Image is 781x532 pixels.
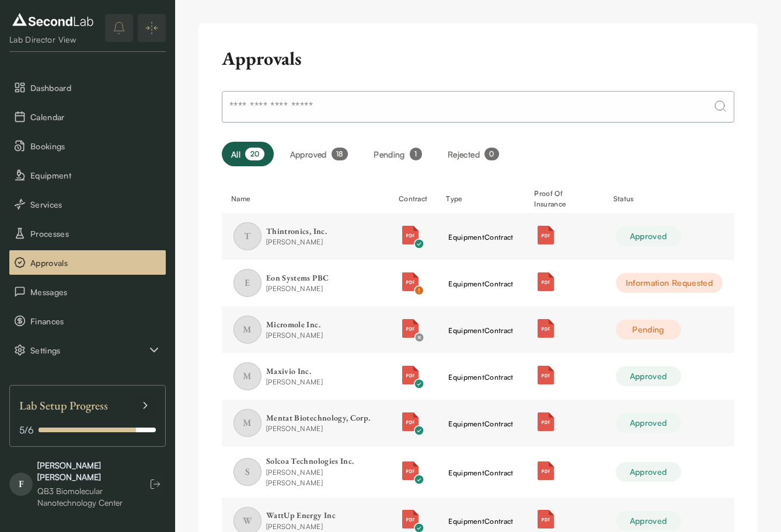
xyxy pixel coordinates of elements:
[448,419,513,428] span: equipment Contract
[414,285,424,296] img: Check icon for pdf
[233,316,378,344] div: item Micromole Inc.
[266,272,329,284] div: Eon Systems PBC
[9,134,166,158] button: Bookings
[233,458,262,486] span: S
[266,467,378,488] div: [PERSON_NAME] [PERSON_NAME]
[438,142,508,166] button: Filter Rejected bookings
[9,473,33,496] span: F
[410,148,422,160] div: 1
[233,222,378,250] a: item Thintronics, Inc.
[233,269,378,297] a: item Eon Systems PBC
[9,192,166,216] button: Services
[616,226,681,246] div: Approved
[30,82,161,94] span: Dashboard
[536,461,555,480] img: Attachment icon for pdf
[30,111,161,123] span: Calendar
[401,510,420,528] img: Attachment icon for pdf
[222,185,389,213] th: Name
[266,423,370,434] div: [PERSON_NAME]
[401,272,420,291] button: Attachment icon for pdfCheck icon for pdf
[138,14,166,42] button: Expand/Collapse sidebar
[19,423,34,437] span: 5 / 6
[37,460,133,483] div: [PERSON_NAME] [PERSON_NAME]
[536,510,555,528] img: Attachment icon for pdf
[19,395,108,416] span: Lab Setup Progress
[233,362,262,390] span: M
[9,279,166,304] a: Messages
[414,239,424,249] img: Check icon for pdf
[9,104,166,129] a: Calendar
[401,461,420,480] img: Attachment icon for pdf
[389,185,437,213] th: Contract
[448,373,513,381] span: equipment Contract
[266,319,323,331] div: Micromole Inc.
[281,142,358,166] button: Filter Approved bookings
[9,10,96,29] img: logo
[525,185,604,213] th: Proof Of Insurance
[604,185,734,213] th: Status
[30,257,161,269] span: Approvals
[401,319,420,338] img: Attachment icon for pdf
[448,233,513,242] span: equipment Contract
[536,366,555,384] img: Attachment icon for pdf
[616,413,681,433] div: Approved
[233,316,262,344] span: M
[233,456,378,488] a: item Solcoa Technologies Inc.
[266,521,336,532] div: [PERSON_NAME]
[266,237,327,247] div: [PERSON_NAME]
[30,169,161,181] span: Equipment
[401,226,420,244] button: Attachment icon for pdfCheck icon for pdf
[332,148,348,160] div: 18
[9,163,166,187] button: Equipment
[30,286,161,298] span: Messages
[536,412,555,431] img: Attachment icon for pdf
[9,221,166,246] button: Processes
[414,474,424,485] img: Check icon for pdf
[30,315,161,327] span: Finances
[233,409,378,437] div: item Mentat Biotechnology, Corp.
[9,338,166,362] div: Settings sub items
[9,309,166,333] button: Finances
[401,366,420,384] button: Attachment icon for pdfCheck icon for pdf
[9,250,166,275] a: Approvals
[401,412,420,431] img: Attachment icon for pdf
[9,338,166,362] button: Settings
[9,34,96,45] div: Lab Director View
[222,142,274,166] button: Filter all bookings
[30,140,161,152] span: Bookings
[266,456,378,467] div: Solcoa Technologies Inc.
[616,462,681,482] div: Approved
[401,461,420,480] button: Attachment icon for pdfCheck icon for pdf
[448,517,513,526] span: equipment Contract
[145,474,166,495] button: Log out
[233,222,262,250] span: T
[222,47,302,70] h2: Approvals
[414,332,424,342] img: Check icon for pdf
[9,75,166,100] button: Dashboard
[616,366,681,386] div: Approved
[401,510,420,528] button: Attachment icon for pdfCheck icon for pdf
[401,272,420,291] img: Attachment icon for pdf
[401,319,420,338] button: Attachment icon for pdfCheck icon for pdf
[233,362,378,390] a: item Maxivio Inc.
[245,148,264,160] div: 20
[30,198,161,211] span: Services
[30,344,147,356] span: Settings
[364,142,431,166] button: Filter Pending bookings
[266,377,323,387] div: [PERSON_NAME]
